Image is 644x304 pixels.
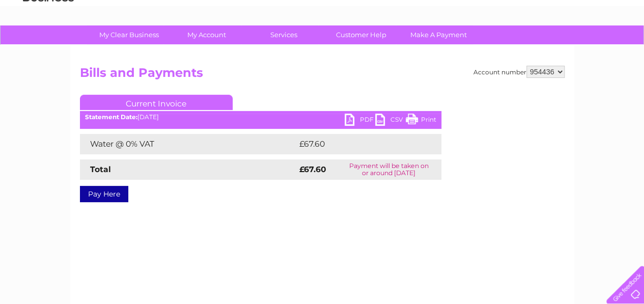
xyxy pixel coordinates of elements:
[299,164,326,174] strong: £67.60
[397,25,481,44] a: Make A Payment
[82,6,563,49] div: Clear Business is a trading name of Verastar Limited (registered in [GEOGRAPHIC_DATA] No. 3667643...
[85,113,137,121] b: Statement Date:
[164,25,248,44] a: My Account
[80,186,128,202] a: Pay Here
[80,66,565,85] h2: Bills and Payments
[473,66,565,78] div: Account number
[22,26,74,58] img: logo.png
[87,25,171,44] a: My Clear Business
[80,95,233,110] a: Current Invoice
[490,43,513,51] a: Energy
[80,114,441,121] div: [DATE]
[555,43,570,51] a: Blog
[80,134,297,154] td: Water @ 0% VAT
[90,164,111,174] strong: Total
[610,43,634,51] a: Log out
[519,43,549,51] a: Telecoms
[345,114,375,128] a: PDF
[337,159,441,180] td: Payment will be taken on or around [DATE]
[242,25,326,44] a: Services
[452,5,522,18] a: 0333 014 3131
[297,134,421,154] td: £67.60
[576,43,601,51] a: Contact
[406,114,436,128] a: Print
[465,43,484,51] a: Water
[319,25,403,44] a: Customer Help
[375,114,406,128] a: CSV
